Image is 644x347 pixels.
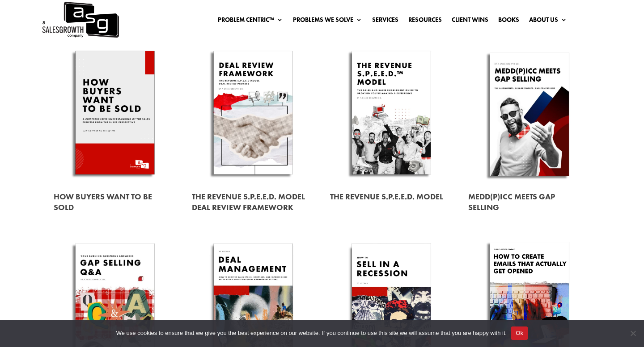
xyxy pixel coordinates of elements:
a: Services [372,17,398,26]
button: Ok [511,326,528,340]
a: Problems We Solve [293,17,362,26]
a: About Us [529,17,567,26]
a: Books [498,17,519,26]
a: Resources [408,17,442,26]
a: Problem Centric™ [218,17,283,26]
a: Client Wins [452,17,488,26]
span: No [628,329,637,338]
span: We use cookies to ensure that we give you the best experience on our website. If you continue to ... [116,329,507,338]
